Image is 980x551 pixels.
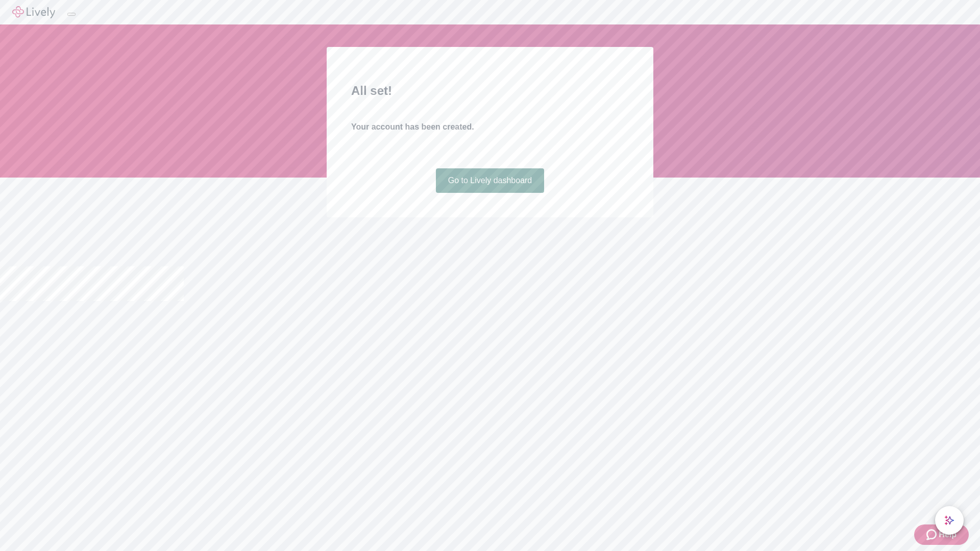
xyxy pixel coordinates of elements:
[935,506,964,535] button: chat
[939,529,957,541] span: Help
[351,82,629,100] h2: All set!
[944,515,954,525] svg: Lively AI Assistant
[436,168,545,193] a: Go to Lively dashboard
[926,529,939,541] svg: Zendesk support icon
[67,13,76,16] button: Log out
[914,524,969,545] button: Zendesk support iconHelp
[351,121,629,133] h4: Your account has been created.
[12,6,55,18] img: Lively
